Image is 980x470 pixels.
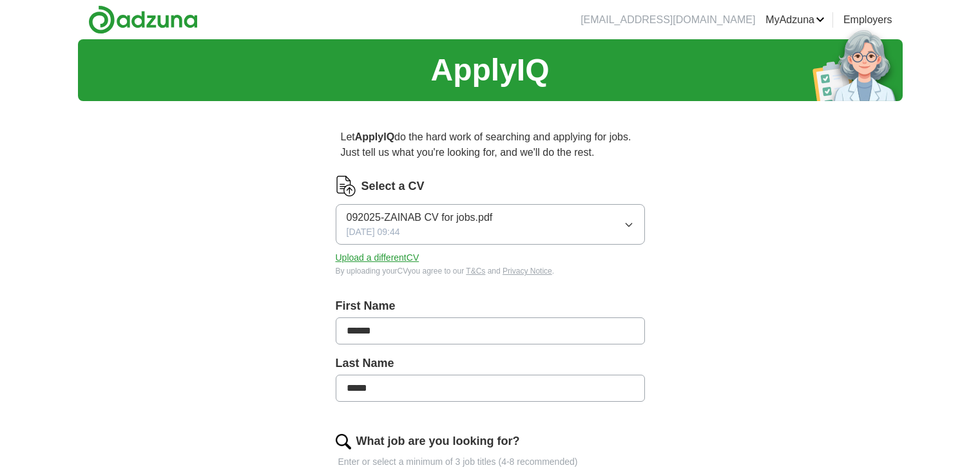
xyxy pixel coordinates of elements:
button: Upload a differentCV [336,251,419,265]
img: search.png [336,434,351,449]
a: Employers [843,12,892,28]
label: First Name [336,297,645,315]
div: By uploading your CV you agree to our and . [336,265,645,277]
p: Let do the hard work of searching and applying for jobs. Just tell us what you're looking for, an... [336,124,645,165]
a: Privacy Notice [503,267,552,276]
label: Last Name [336,355,645,372]
a: MyAdzuna [765,12,825,28]
button: 092025-ZAINAB CV for jobs.pdf[DATE] 09:44 [336,204,645,245]
span: [DATE] 09:44 [347,225,400,239]
p: Enter or select a minimum of 3 job titles (4-8 recommended) [336,455,645,469]
img: CV Icon [336,176,356,196]
label: Select a CV [361,178,425,195]
label: What job are you looking for? [356,433,520,450]
strong: ApplyIQ [355,131,394,142]
a: T&Cs [466,267,485,276]
li: [EMAIL_ADDRESS][DOMAIN_NAME] [581,12,755,28]
img: Adzuna logo [88,5,198,34]
span: 092025-ZAINAB CV for jobs.pdf [347,210,493,225]
h1: ApplyIQ [430,47,549,93]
